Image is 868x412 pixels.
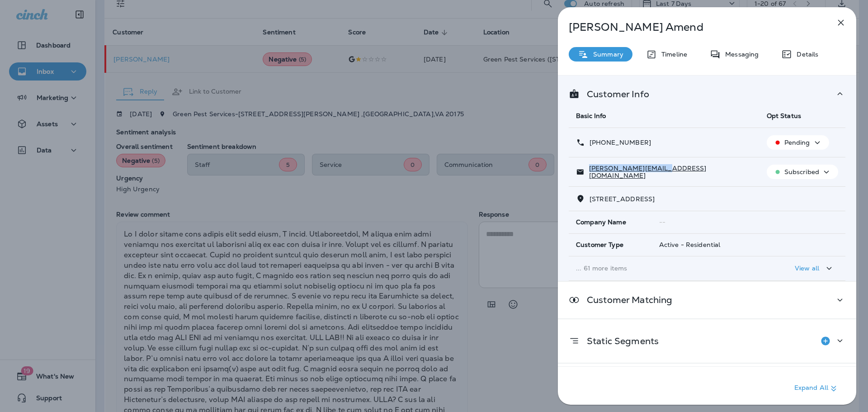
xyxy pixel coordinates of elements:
p: Pending [784,139,810,146]
p: [PERSON_NAME][EMAIL_ADDRESS][DOMAIN_NAME] [585,165,752,179]
p: [PHONE_NUMBER] [585,139,651,146]
span: [STREET_ADDRESS] [590,195,655,203]
button: Add to Static Segment [816,332,835,350]
button: Subscribed [767,165,838,179]
button: View all [791,260,838,277]
button: Pending [767,135,829,150]
p: Customer Matching [580,296,672,303]
span: Active - Residential [659,241,721,249]
p: Customer Info [580,90,649,98]
p: Messaging [721,51,759,58]
span: -- [659,218,665,226]
button: Expand All [791,380,843,397]
span: Customer Type [576,241,623,249]
p: ... 61 more items [576,265,752,272]
span: Opt Status [767,112,801,120]
p: Timeline [657,51,687,58]
p: [PERSON_NAME] Amend [569,21,816,33]
p: Subscribed [784,168,819,175]
p: Summary [589,51,623,58]
p: View all [795,265,819,272]
span: Company Name [576,218,626,226]
p: Expand All [794,383,839,394]
p: Static Segments [580,337,659,345]
span: Basic Info [576,112,606,120]
p: Details [792,51,818,58]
